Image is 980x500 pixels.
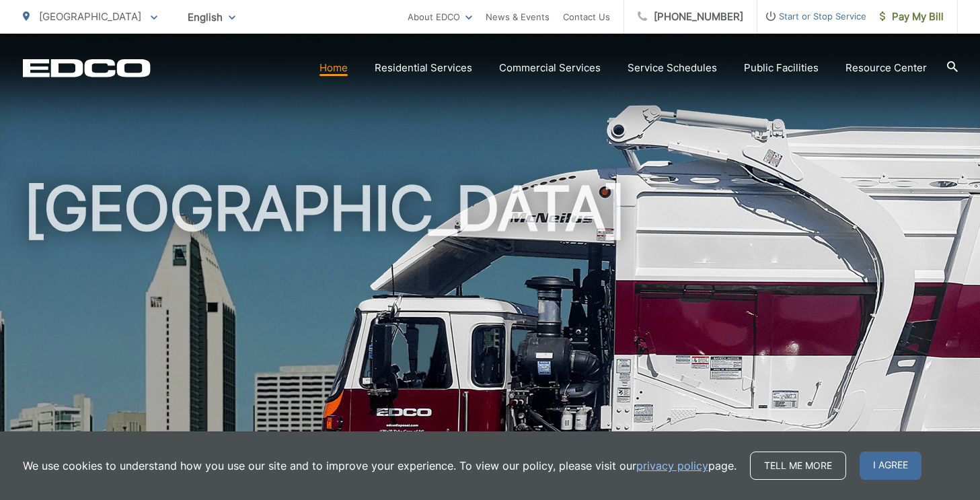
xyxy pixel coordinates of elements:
a: Tell me more [750,452,846,480]
a: Resource Center [845,60,927,76]
a: Commercial Services [499,60,601,76]
a: About EDCO [408,9,472,25]
a: EDCD logo. Return to the homepage. [23,59,151,77]
span: I agree [860,452,921,480]
a: Home [319,60,348,76]
a: Service Schedules [628,60,717,76]
p: We use cookies to understand how you use our site and to improve your experience. To view our pol... [23,458,737,474]
a: Public Facilities [744,60,819,76]
a: News & Events [486,9,550,25]
a: privacy policy [636,458,708,474]
a: Contact Us [563,9,610,25]
span: [GEOGRAPHIC_DATA] [39,10,141,23]
span: English [178,5,246,29]
a: Residential Services [375,60,472,76]
span: Pay My Bill [880,9,944,25]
